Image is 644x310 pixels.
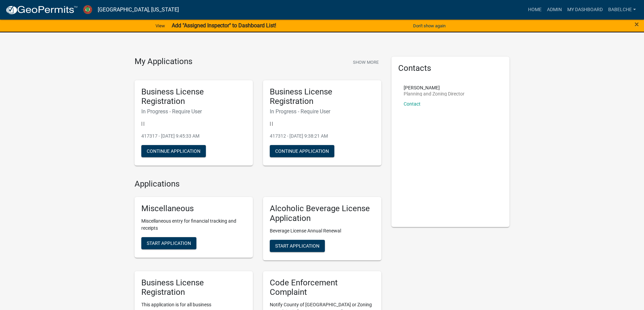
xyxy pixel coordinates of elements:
[635,20,639,28] button: Close
[270,87,375,107] h5: Business License Registration
[172,22,276,29] strong: Add "Assigned Inspector" to Dashboard List!
[635,20,639,29] span: ×
[141,278,246,298] h5: Business License Registration
[275,243,319,248] span: Start Application
[270,133,375,140] p: 417312 - [DATE] 9:38:21 AM
[398,63,503,73] h5: Contacts
[270,120,375,127] p: | |
[135,179,381,189] h4: Applications
[410,20,448,31] button: Don't show again
[98,4,179,16] a: [GEOGRAPHIC_DATA], [US_STATE]
[141,204,246,214] h5: Miscellaneous
[141,237,196,249] button: Start Application
[153,20,168,31] a: View
[605,3,639,16] a: babelche
[565,3,605,16] a: My Dashboard
[141,120,246,127] p: | |
[135,57,192,67] h4: My Applications
[270,204,375,223] h5: Alcoholic Beverage License Application
[141,133,246,140] p: 417317 - [DATE] 9:45:33 AM
[141,301,246,308] p: This application is for all business
[404,101,421,107] a: Contact
[141,218,246,232] p: Miscellaneous entry for financial tracking and receipts
[270,240,325,252] button: Start Application
[141,87,246,107] h5: Business License Registration
[525,3,544,16] a: Home
[147,240,191,246] span: Start Application
[270,278,375,298] h5: Code Enforcement Complaint
[404,85,464,90] p: [PERSON_NAME]
[270,108,375,115] h6: In Progress - Require User
[350,57,381,68] button: Show More
[270,227,375,234] p: Beverage License Annual Renewal
[141,108,246,115] h6: In Progress - Require User
[544,3,565,16] a: Admin
[141,145,206,157] button: Continue Application
[404,91,464,96] p: Planning and Zoning Director
[270,145,334,157] button: Continue Application
[83,5,92,14] img: Jasper County, Georgia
